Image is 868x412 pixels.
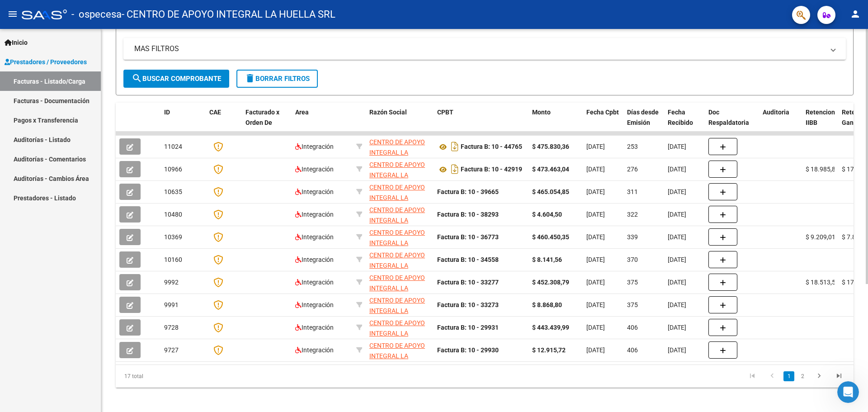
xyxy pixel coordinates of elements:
[369,227,430,246] div: 30716231107
[437,188,499,195] strong: Factura B: 10 - 39665
[764,371,781,381] a: go to previous page
[532,143,569,150] strong: $ 475.830,36
[369,341,430,360] div: 30716231107
[369,250,430,269] div: 30716231107
[668,143,686,150] span: [DATE]
[369,229,425,257] span: CENTRO DE APOYO INTEGRAL LA HUELLA SRL
[664,103,705,142] datatable-header-cell: Fecha Recibido
[806,233,835,241] span: $ 9.209,01
[5,57,87,67] span: Prestadores / Proveedores
[36,305,55,311] span: Inicio
[437,211,499,218] strong: Factura B: 10 - 38293
[437,109,453,116] span: CPBT
[782,369,796,384] li: page 1
[164,211,182,218] span: 10480
[206,103,242,142] datatable-header-cell: CAE
[242,103,292,142] datatable-header-cell: Facturado x Orden De
[783,371,794,381] a: 1
[18,64,163,95] p: Hola! [PERSON_NAME]
[295,211,334,218] span: Integración
[437,346,499,354] strong: Factura B: 10 - 29930
[668,256,686,263] span: [DATE]
[532,211,562,218] strong: $ 4.604,50
[583,103,623,142] datatable-header-cell: Fecha Cpbt
[668,166,686,173] span: [DATE]
[292,103,353,142] datatable-header-cell: Area
[9,122,172,169] div: Mensaje recienteProfile image for Soporte¿Cómo podemos ayudarlo/a?Soporte•Ahora
[708,109,749,126] span: Doc Respaldatoria
[449,139,461,154] i: Descargar documento
[295,109,309,116] span: Area
[18,95,163,110] p: Necesitás ayuda?
[369,109,407,116] span: Razón Social
[668,211,686,218] span: [DATE]
[164,324,179,331] span: 9728
[627,301,638,308] span: 375
[19,181,151,191] div: Envíanos un mensaje
[627,188,638,195] span: 311
[164,143,182,150] span: 11024
[295,324,334,331] span: Integración
[623,103,664,142] datatable-header-cell: Días desde Emisión
[627,143,638,150] span: 253
[123,70,229,88] button: Buscar Comprobante
[668,188,686,195] span: [DATE]
[586,279,605,286] span: [DATE]
[811,371,828,381] a: go to next page
[627,233,638,241] span: 339
[40,152,65,161] div: Soporte
[295,301,334,308] span: Integración
[156,14,172,31] div: Cerrar
[164,256,182,263] span: 10160
[586,346,605,354] span: [DATE]
[71,5,122,24] span: - ospecesa
[437,233,499,241] strong: Factura B: 10 - 36773
[164,301,179,308] span: 9991
[668,324,686,331] span: [DATE]
[668,301,686,308] span: [DATE]
[627,256,638,263] span: 370
[116,365,262,388] div: 17 total
[627,324,638,331] span: 406
[802,103,838,142] datatable-header-cell: Retencion IIBB
[369,138,425,166] span: CENTRO DE APOYO INTEGRAL LA HUELLA SRL
[295,143,334,150] span: Integración
[369,161,425,189] span: CENTRO DE APOYO INTEGRAL LA HUELLA SRL
[759,103,802,142] datatable-header-cell: Auditoria
[434,103,528,142] datatable-header-cell: CPBT
[369,251,425,279] span: CENTRO DE APOYO INTEGRAL LA HUELLA SRL
[132,73,142,84] mat-icon: search
[668,109,693,126] span: Fecha Recibido
[744,371,761,381] a: go to first page
[134,44,824,54] mat-panel-title: MAS FILTROS
[366,103,434,142] datatable-header-cell: Razón Social
[668,279,686,286] span: [DATE]
[586,256,605,263] span: [DATE]
[164,279,179,286] span: 9992
[369,206,425,234] span: CENTRO DE APOYO INTEGRAL LA HUELLA SRL
[837,381,859,403] iframe: Intercom live chat
[369,160,430,179] div: 30716231107
[528,103,583,142] datatable-header-cell: Monto
[122,5,335,24] span: - CENTRO DE APOYO INTEGRAL LA HUELLA SRL
[245,75,310,83] span: Borrar Filtros
[532,109,551,116] span: Monto
[532,324,569,331] strong: $ 443.439,99
[295,166,334,173] span: Integración
[449,162,461,176] i: Descargar documento
[627,109,659,126] span: Días desde Emisión
[705,103,759,142] datatable-header-cell: Doc Respaldatoria
[586,211,605,218] span: [DATE]
[9,135,171,169] div: Profile image for Soporte¿Cómo podemos ayudarlo/a?Soporte•Ahora
[123,38,846,60] mat-expansion-panel-header: MAS FILTROS
[164,233,182,241] span: 10369
[245,73,255,84] mat-icon: delete
[437,256,499,263] strong: Factura B: 10 - 34558
[19,129,162,139] div: Mensaje reciente
[627,346,638,354] span: 406
[209,109,221,116] span: CAE
[369,205,430,224] div: 30716231107
[164,166,182,173] span: 10966
[627,166,638,173] span: 276
[369,182,430,201] div: 30716231107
